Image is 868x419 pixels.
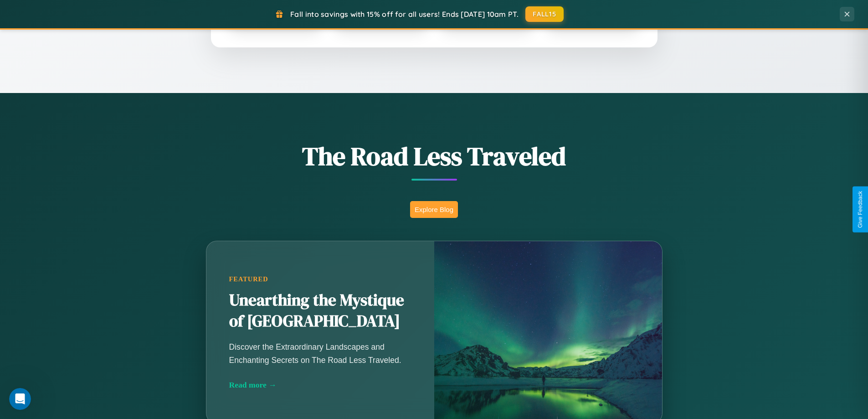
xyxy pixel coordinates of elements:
p: Discover the Extraordinary Landscapes and Enchanting Secrets on The Road Less Traveled. [229,341,411,366]
button: FALL15 [525,6,564,22]
div: Give Feedback [857,191,863,228]
span: Fall into savings with 15% off for all users! Ends [DATE] 10am PT. [290,10,519,19]
iframe: Intercom live chat [9,388,31,410]
button: Explore Blog [410,201,458,218]
h2: Unearthing the Mystique of [GEOGRAPHIC_DATA] [229,290,411,332]
div: Featured [229,275,411,283]
div: Read more → [229,380,411,390]
h1: The Road Less Traveled [161,139,708,174]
